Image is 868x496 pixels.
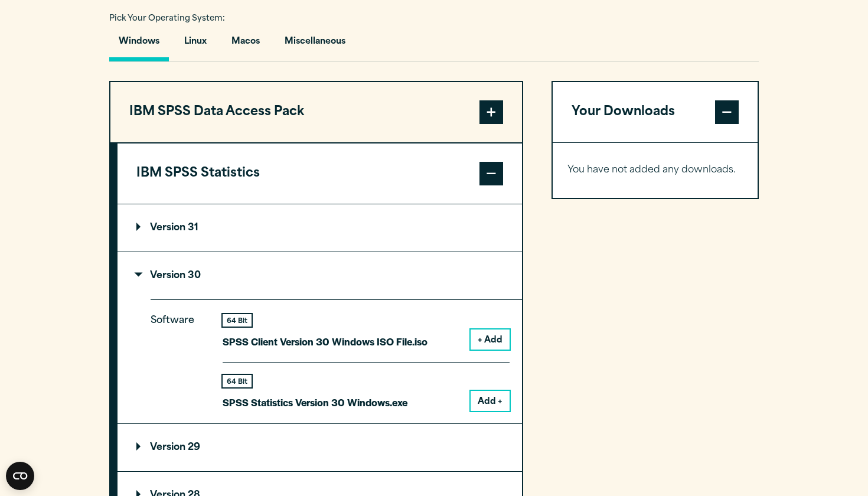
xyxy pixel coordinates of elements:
button: Miscellaneous [275,28,355,61]
p: Version 30 [136,271,201,280]
button: Macos [222,28,269,61]
div: Your Downloads [553,142,758,198]
div: 64 Bit [223,375,252,387]
span: Pick Your Operating System: [109,15,225,22]
button: IBM SPSS Data Access Pack [110,82,522,142]
div: 64 Bit [223,314,252,327]
button: Add + [471,391,510,411]
button: Your Downloads [553,82,758,142]
button: Open CMP widget [6,462,34,490]
button: + Add [471,329,510,350]
p: SPSS Client Version 30 Windows ISO File.iso [223,333,428,350]
button: Windows [109,28,169,61]
p: Software [151,312,204,402]
summary: Version 29 [118,424,522,471]
p: SPSS Statistics Version 30 Windows.exe [223,394,407,411]
button: Linux [175,28,216,61]
summary: Version 30 [118,252,522,299]
button: IBM SPSS Statistics [118,143,522,204]
p: Version 29 [136,443,200,452]
p: You have not added any downloads. [567,162,743,179]
summary: Version 31 [118,204,522,252]
p: Version 31 [136,223,198,233]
